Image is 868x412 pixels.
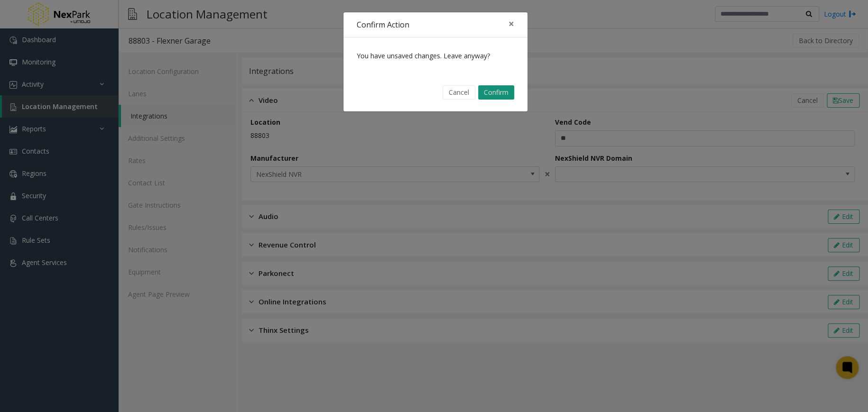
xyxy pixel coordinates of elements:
[443,85,475,100] button: Cancel
[508,17,514,30] span: ×
[343,37,527,74] div: You have unsaved changes. Leave anyway?
[478,85,514,100] button: Confirm
[357,19,409,30] h4: Confirm Action
[502,12,521,36] button: Close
